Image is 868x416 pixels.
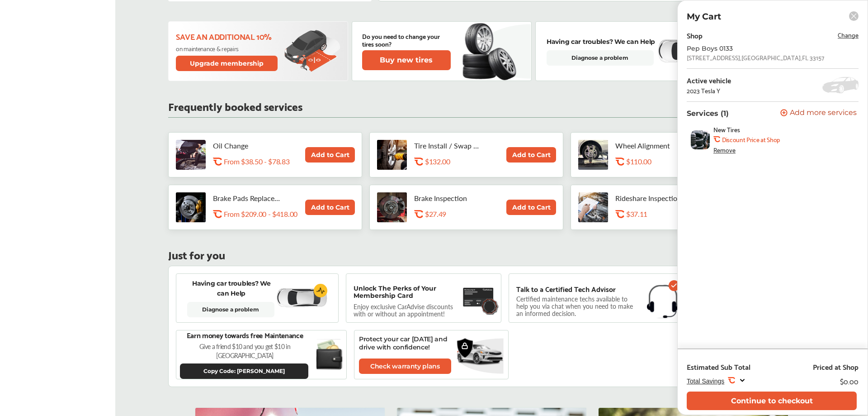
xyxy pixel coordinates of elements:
[168,250,225,258] p: Just for you
[840,375,859,387] div: $0.00
[547,50,654,66] a: Diagnose a problem
[457,340,504,368] img: vehicle.3f86c5e7.svg
[457,338,473,359] img: warranty.a715e77d.svg
[626,210,710,218] div: $37.11
[687,392,857,410] button: Continue to checkout
[354,303,462,317] p: Enjoy exclusive CarAdvise discounts with or without an appointment!
[463,285,494,310] img: maintenance-card.27cfeff5.svg
[790,109,857,118] span: Add more services
[506,147,556,163] button: Add to Cart
[276,288,327,308] img: diagnose-vehicle.c84bcb0a.svg
[213,194,281,202] p: Brake Pads Replacement
[305,200,355,215] button: Add to Cart
[516,296,640,316] p: Certified maintenance techs available to help you via chat when you need to make an informed deci...
[314,284,327,297] img: cardiogram-logo.18e20815.svg
[176,192,206,222] img: brake-pads-replacement-thumb.jpg
[687,29,703,41] div: Shop
[669,280,679,291] img: check-icon.521c8815.svg
[305,147,355,163] button: Add to Cart
[713,146,736,153] div: Remove
[180,363,308,379] button: Copy Code: [PERSON_NAME]
[359,335,458,351] p: Protect your car [DATE] and drive with confidence!
[187,278,276,298] p: Having car troubles? We can Help
[168,101,302,110] p: Frequently booked services
[414,141,482,150] p: Tire Install / Swap Tires
[822,77,859,93] img: placeholder_car.5a1ece94.svg
[425,157,509,166] div: $132.00
[687,362,750,371] div: Estimated Sub Total
[687,11,721,22] p: My Cart
[722,136,780,143] b: Discount Price at Shop
[362,50,453,70] a: Buy new tires
[578,192,608,222] img: rideshare-visual-inspection-thumb.jpg
[316,339,343,370] img: black-wallet.e93b9b5d.svg
[180,342,310,360] p: Give a friend $10 and you get $10 in [GEOGRAPHIC_DATA]
[176,45,279,52] p: on maintenance & repairs
[187,330,303,340] p: Earn money towards free Maintenance
[687,87,720,94] div: 2023 Tesla Y
[187,302,274,317] a: Diagnose a problem
[838,29,859,40] span: Change
[377,192,407,222] img: brake-inspection-thumb.jpg
[462,19,521,83] img: new-tire.a0c7fe23.svg
[657,39,720,63] img: diagnose-vehicle.c84bcb0a.svg
[457,338,504,374] img: bg-ellipse.2da0866b.svg
[687,76,731,84] div: Active vehicle
[359,359,451,374] a: Check warranty plans
[687,378,724,385] span: Total Savings
[547,37,655,47] p: Having car troubles? We can Help
[578,140,608,170] img: wheel-alignment-thumb.jpg
[687,109,729,118] p: Services (1)
[687,54,824,61] div: [STREET_ADDRESS] , [GEOGRAPHIC_DATA] , FL 33157
[362,32,451,48] p: Do you need to change your tires soon?
[615,141,683,150] p: Wheel Alignment
[506,200,556,215] button: Add to Cart
[516,285,616,293] p: Talk to a Certified Tech Advisor
[354,285,459,299] p: Unlock The Perks of Your Membership Card
[176,31,279,41] p: Save an additional 10%
[626,157,710,166] div: $110.00
[224,157,290,166] p: From $38.50 - $78.83
[813,362,859,371] div: Priced at Shop
[780,109,859,118] a: Add more services
[224,210,297,218] p: From $209.00 - $418.00
[213,141,281,150] p: Oil Change
[362,50,451,70] button: Buy new tires
[691,130,710,149] img: new-tires-thumb.jpg
[713,126,740,133] span: New Tires
[414,194,482,202] p: Brake Inspection
[647,285,679,318] img: headphones.1b115f31.svg
[780,109,857,118] button: Add more services
[176,140,206,170] img: oil-change-thumb.jpg
[615,194,683,202] p: Rideshare Inspection
[377,140,407,170] img: tire-install-swap-tires-thumb.jpg
[687,45,831,52] div: Pep Boys 0133
[481,297,499,315] img: badge.f18848ea.svg
[284,30,340,72] img: update-membership.81812027.svg
[425,210,509,218] div: $27.49
[461,342,468,349] img: lock-icon.a4a4a2b2.svg
[176,56,278,71] button: Upgrade membership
